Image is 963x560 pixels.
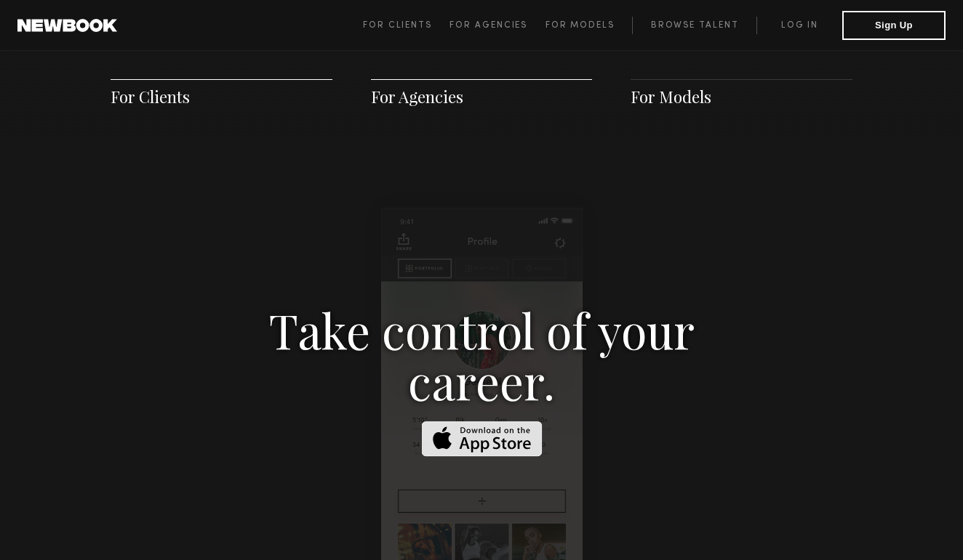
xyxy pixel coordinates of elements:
a: For Agencies [371,86,463,107]
span: For Clients [363,21,432,30]
span: For Agencies [449,21,527,30]
a: For Clients [363,17,449,34]
img: Download on the App Store [421,421,542,457]
a: Log in [756,17,842,34]
button: Sign Up [842,11,946,40]
a: For Models [546,17,633,34]
a: For Clients [111,86,190,107]
a: Browse Talent [632,17,756,34]
span: For Models [546,21,615,30]
a: For Models [631,86,711,107]
a: For Agencies [449,17,545,34]
h3: Take control of your career. [231,304,732,406]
